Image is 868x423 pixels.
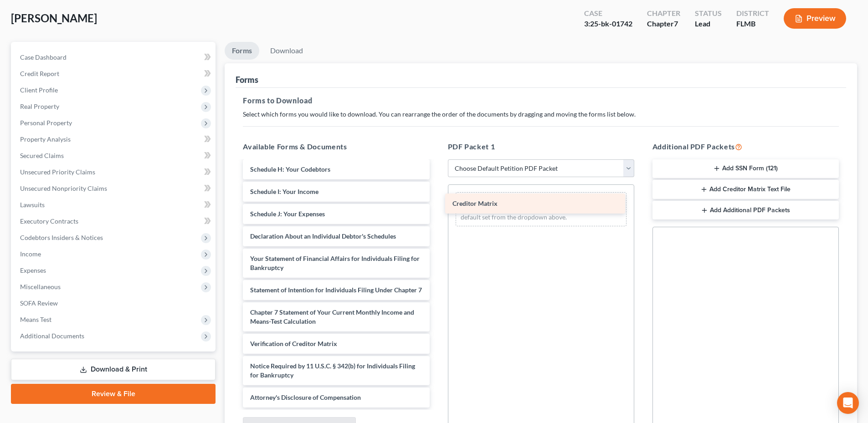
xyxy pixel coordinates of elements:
[20,53,67,61] span: Case Dashboard
[250,210,325,218] span: Schedule J: Your Expenses
[20,86,58,94] span: Client Profile
[13,213,216,229] a: Executory Contracts
[13,131,216,148] a: Property Analysis
[13,180,216,197] a: Unsecured Nonpriority Claims
[13,164,216,180] a: Unsecured Priority Claims
[13,49,216,66] a: Case Dashboard
[20,332,84,340] span: Additional Documents
[250,286,422,294] span: Statement of Intention for Individuals Filing Under Chapter 7
[652,141,839,152] h5: Additional PDF Packets
[250,362,415,379] span: Notice Required by 11 U.S.C. § 342(b) for Individuals Filing for Bankruptcy
[250,165,330,173] span: Schedule H: Your Codebtors
[695,19,722,29] div: Lead
[225,42,259,60] a: Forms
[652,159,839,178] button: Add SSN Form (121)
[243,110,839,119] p: Select which forms you would like to download. You can rearrange the order of the documents by dr...
[243,141,429,152] h5: Available Forms & Documents
[11,359,216,380] a: Download & Print
[20,119,72,127] span: Personal Property
[20,250,41,258] span: Income
[20,184,107,192] span: Unsecured Nonpriority Claims
[250,255,420,271] span: Your Statement of Financial Affairs for Individuals Filing for Bankruptcy
[236,74,258,85] div: Forms
[652,180,839,199] button: Add Creditor Matrix Text File
[456,192,627,226] div: Drag-and-drop in any documents from the left. These will be merged into the Petition PDF Packet. ...
[448,141,634,152] h5: PDF Packet 1
[736,19,769,29] div: FLMB
[20,217,78,225] span: Executory Contracts
[263,42,310,60] a: Download
[250,232,396,240] span: Declaration About an Individual Debtor's Schedules
[20,70,59,77] span: Credit Report
[20,283,61,290] span: Miscellaneous
[13,197,216,213] a: Lawsuits
[647,19,680,29] div: Chapter
[736,8,769,19] div: District
[784,8,846,29] button: Preview
[20,152,64,159] span: Secured Claims
[20,299,58,307] span: SOFA Review
[20,266,46,274] span: Expenses
[695,8,722,19] div: Status
[584,8,632,19] div: Case
[20,102,59,110] span: Real Property
[250,188,318,195] span: Schedule I: Your Income
[13,148,216,164] a: Secured Claims
[243,95,839,106] h5: Forms to Download
[20,201,45,209] span: Lawsuits
[837,392,859,414] div: Open Intercom Messenger
[652,201,839,220] button: Add Additional PDF Packets
[13,295,216,311] a: SOFA Review
[674,19,678,28] span: 7
[20,135,71,143] span: Property Analysis
[20,316,51,323] span: Means Test
[250,393,361,401] span: Attorney's Disclosure of Compensation
[250,308,414,325] span: Chapter 7 Statement of Your Current Monthly Income and Means-Test Calculation
[250,340,337,347] span: Verification of Creditor Matrix
[11,384,216,404] a: Review & File
[11,11,97,25] span: [PERSON_NAME]
[452,199,498,207] span: Creditor Matrix
[13,66,216,82] a: Credit Report
[584,19,632,29] div: 3:25-bk-01742
[20,168,95,176] span: Unsecured Priority Claims
[20,234,103,241] span: Codebtors Insiders & Notices
[647,8,680,19] div: Chapter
